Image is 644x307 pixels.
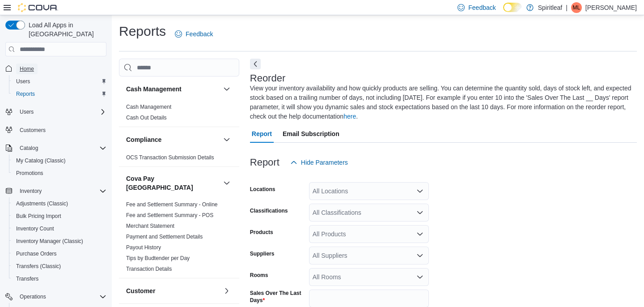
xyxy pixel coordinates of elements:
a: Merchant Statement [126,223,174,229]
button: Transfers (Classic) [9,260,110,273]
span: Customers [16,124,106,136]
p: | [566,2,568,13]
a: Fee and Settlement Summary - Online [126,201,218,208]
a: Reports [13,89,38,99]
span: Cash Out Details [126,114,167,121]
button: Open list of options [416,188,424,195]
button: Next [250,59,261,69]
button: Customer [126,286,220,295]
label: Sales Over The Last Days [250,290,305,304]
span: Home [16,63,106,74]
h1: Reports [119,22,166,40]
span: Inventory Manager (Classic) [16,238,83,245]
button: Users [2,106,110,118]
button: Inventory [16,186,45,196]
span: Inventory Count [13,223,106,234]
span: Fee and Settlement Summary - Online [126,201,218,208]
span: Catalog [20,145,38,152]
input: Dark Mode [503,3,522,12]
a: Cash Management [126,104,171,110]
span: Hide Parameters [301,158,348,167]
button: Cash Management [126,85,220,94]
button: Hide Parameters [287,153,352,171]
button: Inventory Manager (Classic) [9,235,110,247]
span: Users [16,107,106,117]
span: Catalog [16,143,106,153]
span: My Catalog (Classic) [16,157,66,164]
button: Open list of options [416,209,424,216]
span: Operations [16,291,106,302]
h3: Compliance [126,135,161,144]
button: Customers [2,124,110,136]
span: Customers [20,127,46,134]
span: Reports [16,90,35,98]
div: Compliance [119,152,239,166]
a: Users [13,76,34,87]
span: Inventory [16,186,106,196]
a: Inventory Manager (Classic) [13,236,87,247]
div: Cova Pay [GEOGRAPHIC_DATA] [119,199,239,278]
button: My Catalog (Classic) [9,154,110,167]
a: Transfers (Classic) [13,261,64,272]
span: Inventory Count [16,225,54,232]
label: Classifications [250,207,288,214]
span: Operations [20,293,46,300]
span: ML [573,2,580,13]
button: Transfers [9,273,110,285]
span: OCS Transaction Submission Details [126,154,214,161]
span: Transfers [16,275,38,282]
span: Reports [13,89,106,99]
button: Promotions [9,167,110,179]
span: Feedback [186,30,213,38]
span: Purchase Orders [16,250,57,257]
button: Cova Pay [GEOGRAPHIC_DATA] [221,178,232,188]
button: Operations [2,290,110,303]
span: Promotions [16,170,43,177]
span: Users [20,108,34,115]
button: Bulk Pricing Import [9,210,110,222]
button: Cova Pay [GEOGRAPHIC_DATA] [126,174,220,192]
span: Inventory Manager (Classic) [13,236,106,247]
label: Products [250,229,273,236]
a: Feedback [171,25,216,43]
span: Load All Apps in [GEOGRAPHIC_DATA] [25,21,106,38]
div: Cash Management [119,102,239,127]
a: Cash Out Details [126,115,167,121]
label: Rooms [250,272,268,279]
button: Purchase Orders [9,247,110,260]
p: [PERSON_NAME] [585,2,637,13]
button: Users [16,107,37,117]
button: Open list of options [416,230,424,238]
h3: Reorder [250,73,285,84]
button: Open list of options [416,273,424,281]
button: Cash Management [221,84,232,94]
span: Email Subscription [283,125,339,143]
span: Payment and Settlement Details [126,233,203,240]
span: Promotions [13,168,106,179]
a: Inventory Count [13,223,58,234]
label: Suppliers [250,250,275,257]
button: Compliance [126,135,220,144]
span: Purchase Orders [13,248,106,259]
span: Inventory [20,188,42,195]
span: Bulk Pricing Import [16,213,61,220]
a: Tips by Budtender per Day [126,255,190,261]
span: Fee and Settlement Summary - POS [126,212,213,219]
span: Tips by Budtender per Day [126,255,190,262]
button: Open list of options [416,252,424,259]
span: Adjustments (Classic) [16,200,68,207]
button: Users [9,75,110,88]
a: Home [16,64,38,74]
h3: Customer [126,286,155,295]
p: Spiritleaf [538,2,562,13]
span: Report [252,125,272,143]
a: OCS Transaction Submission Details [126,154,214,161]
a: Payout History [126,244,161,251]
div: View your inventory availability and how quickly products are selling. You can determine the quan... [250,84,632,121]
a: Promotions [13,168,47,179]
a: My Catalog (Classic) [13,155,69,166]
span: My Catalog (Classic) [13,155,106,166]
button: Inventory [2,185,110,197]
